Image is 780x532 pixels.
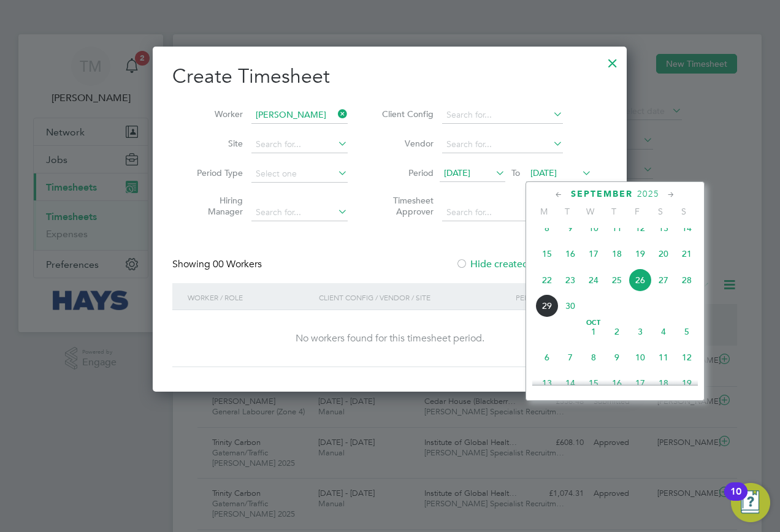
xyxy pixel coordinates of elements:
span: 6 [535,346,559,369]
span: 18 [605,242,629,265]
span: T [602,206,625,217]
span: F [625,206,649,217]
label: Client Config [378,108,434,120]
span: 13 [652,216,675,240]
span: 14 [675,216,698,240]
button: Open Resource Center, 10 new notifications [731,483,770,522]
span: 16 [605,371,629,395]
input: Search for... [442,204,563,221]
label: Worker [188,108,243,120]
label: Hide created timesheets [456,258,580,270]
span: M [532,206,556,217]
span: [DATE] [444,167,470,178]
div: Client Config / Vendor / Site [316,283,513,311]
span: 13 [535,371,559,395]
span: 14 [559,371,582,395]
span: 11 [652,346,675,369]
label: Timesheet Approver [378,195,434,217]
input: Select one [251,165,348,183]
span: W [579,206,602,217]
span: 27 [652,268,675,292]
input: Search for... [442,136,563,153]
span: [DATE] [530,167,557,178]
span: To [508,165,524,181]
span: 22 [535,268,559,292]
input: Search for... [251,107,348,124]
span: 12 [675,346,698,369]
input: Search for... [251,136,348,153]
span: 1 [582,320,605,343]
span: 16 [559,242,582,265]
label: Site [188,138,243,149]
span: 30 [559,294,582,317]
span: 8 [535,216,559,240]
span: 7 [559,346,582,369]
div: 10 [730,492,741,507]
span: 19 [629,242,652,265]
span: 2025 [637,189,659,199]
span: 17 [629,371,652,395]
span: 12 [629,216,652,240]
span: 18 [652,371,675,395]
span: S [672,206,695,217]
span: 15 [535,242,559,265]
span: 4 [652,320,675,343]
div: Period [513,283,595,311]
span: September [571,189,633,199]
label: Period Type [188,167,243,178]
span: 28 [675,268,698,292]
span: 9 [559,216,582,240]
span: 17 [582,242,605,265]
span: 29 [535,294,559,317]
span: S [649,206,672,217]
input: Search for... [442,107,563,124]
span: 19 [675,371,698,395]
span: 11 [605,216,629,240]
span: 5 [675,320,698,343]
label: Vendor [378,138,434,149]
span: 10 [629,346,652,369]
h2: Create Timesheet [172,64,607,89]
span: 25 [605,268,629,292]
div: Worker / Role [185,283,316,311]
div: Showing [172,258,264,271]
span: 10 [582,216,605,240]
input: Search for... [251,204,348,221]
span: 15 [582,371,605,395]
span: 2 [605,320,629,343]
span: 23 [559,268,582,292]
div: No workers found for this timesheet period. [185,332,595,345]
span: 21 [675,242,698,265]
span: 3 [629,320,652,343]
span: 20 [652,242,675,265]
span: 9 [605,346,629,369]
span: T [556,206,579,217]
span: 00 Workers [213,258,262,270]
span: 8 [582,346,605,369]
span: Oct [582,320,605,326]
span: 26 [629,268,652,292]
label: Hiring Manager [188,195,243,217]
label: Period [378,167,434,178]
span: 24 [582,268,605,292]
